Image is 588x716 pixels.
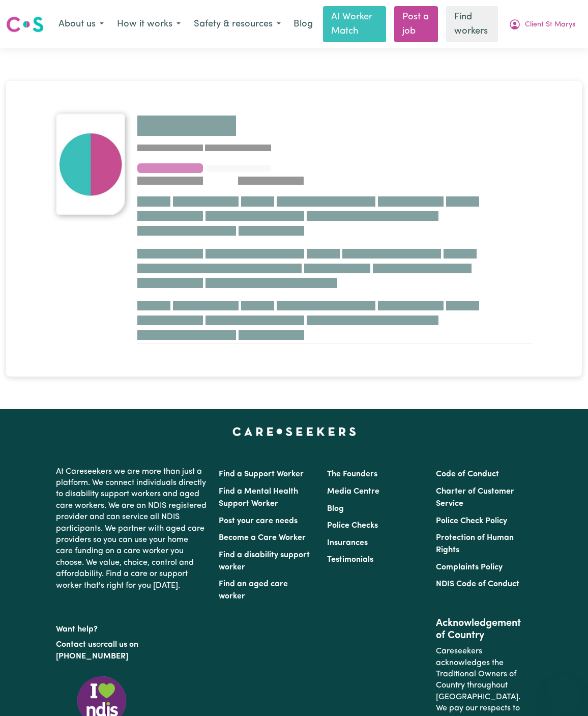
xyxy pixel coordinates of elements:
a: Post your care needs [219,517,298,525]
a: Blog [287,13,319,36]
a: Insurances [327,539,368,547]
a: Protection of Human Rights [436,534,514,554]
a: Find an aged care worker [219,580,288,600]
img: Careseekers logo [6,15,44,34]
button: My Account [502,14,582,35]
a: Media Centre [327,488,379,496]
a: Careseekers home page [232,427,356,436]
span: Client St Marys [525,19,575,31]
a: Find a Support Worker [219,470,304,478]
h2: Acknowledgement of Country [436,617,532,642]
a: Complaints Policy [436,563,503,571]
a: Find workers [446,6,498,42]
a: Find a Mental Health Support Worker [219,488,298,508]
a: Charter of Customer Service [436,488,514,508]
a: Find a disability support worker [219,551,310,571]
p: Want help? [56,620,207,635]
p: or [56,635,207,666]
a: Post a job [394,6,438,42]
a: Code of Conduct [436,470,499,478]
a: call us on [PHONE_NUMBER] [56,641,138,660]
button: Safety & resources [187,14,287,35]
iframe: Button to launch messaging window [547,675,580,708]
a: Contact us [56,641,96,649]
a: Careseekers logo [6,13,44,36]
a: Police Checks [327,522,378,530]
a: NDIS Code of Conduct [436,580,519,588]
a: Become a Care Worker [219,534,306,542]
a: AI Worker Match [323,6,386,42]
a: Police Check Policy [436,517,507,525]
button: How it works [110,14,187,35]
a: The Founders [327,470,377,478]
button: About us [52,14,110,35]
p: At Careseekers we are more than just a platform. We connect individuals directly to disability su... [56,462,207,595]
a: Testimonials [327,556,373,564]
a: Blog [327,505,344,513]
